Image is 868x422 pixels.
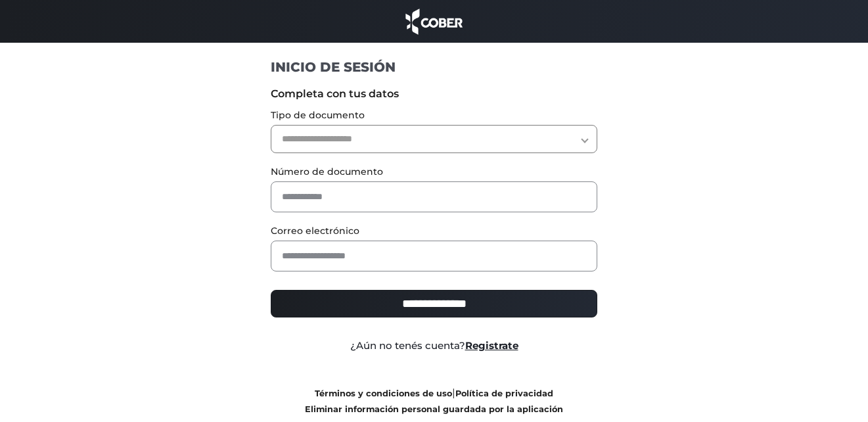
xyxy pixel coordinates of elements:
[271,59,597,76] h1: INICIO DE SESIÓN
[402,7,467,36] img: cober_marca.png
[315,388,452,398] a: Términos y condiciones de uso
[465,339,518,352] a: Registrate
[271,224,597,238] label: Correo electrónico
[455,388,553,398] a: Política de privacidad
[261,385,607,417] div: |
[271,86,597,102] label: Completa con tus datos
[305,404,563,414] a: Eliminar información personal guardada por la aplicación
[271,108,597,122] label: Tipo de documento
[261,339,607,354] div: ¿Aún no tenés cuenta?
[271,165,597,179] label: Número de documento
